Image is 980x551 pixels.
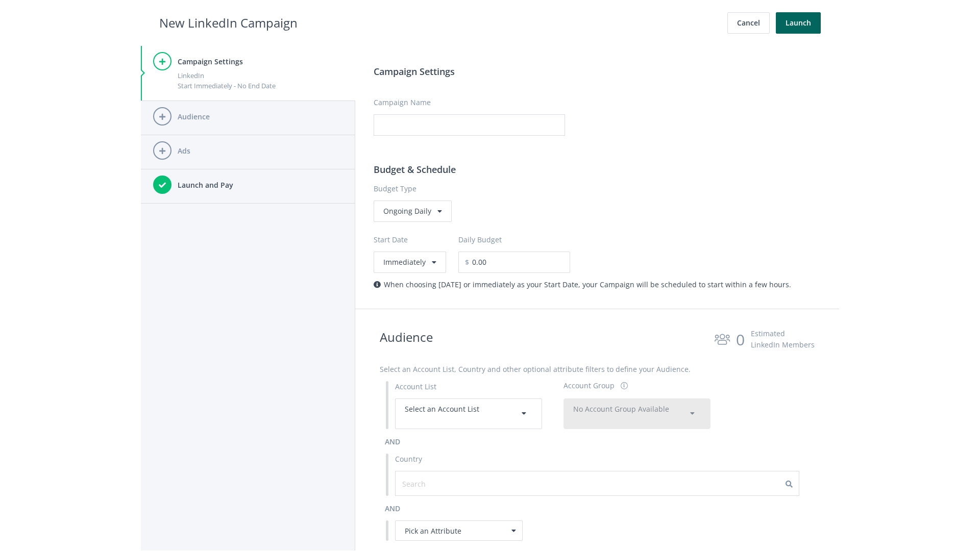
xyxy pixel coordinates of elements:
[395,520,523,541] div: Pick an Attribute
[178,111,343,122] h4: Audience
[178,180,343,191] h4: Launch and Pay
[374,97,431,108] label: Campaign Name
[402,478,494,489] input: Search
[751,328,815,350] div: Estimated LinkedIn Members
[178,56,343,67] h4: Campaign Settings
[374,64,821,79] h3: Campaign Settings
[458,234,502,245] label: Daily Budget
[563,380,615,391] div: Account Group
[374,279,821,290] div: When choosing [DATE] or immediately as your Start Date, your Campaign will be scheduled to start ...
[374,234,458,245] label: Start Date
[385,504,400,513] span: and
[374,183,821,194] label: Budget Type
[727,12,770,34] button: Cancel
[573,404,669,414] span: No Account Group Available
[380,328,433,352] h2: Audience
[374,162,821,177] h3: Budget & Schedule
[395,454,422,465] label: Country
[776,12,821,34] button: Launch
[458,252,469,273] span: $
[405,404,479,414] span: Select an Account List
[178,70,343,81] div: LinkedIn
[380,364,691,375] label: Select an Account List, Country and other optional attribute filters to define your Audience.
[178,145,343,157] h4: Ads
[159,13,298,33] h2: New LinkedIn Campaign
[405,404,532,424] div: Select an Account List
[385,437,400,446] span: and
[395,381,436,392] label: Account List
[374,201,452,222] div: Ongoing Daily
[573,404,701,424] div: No Account Group Available
[736,328,745,352] div: 0
[374,252,446,273] button: Immediately
[178,81,343,91] div: Start Immediately - No End Date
